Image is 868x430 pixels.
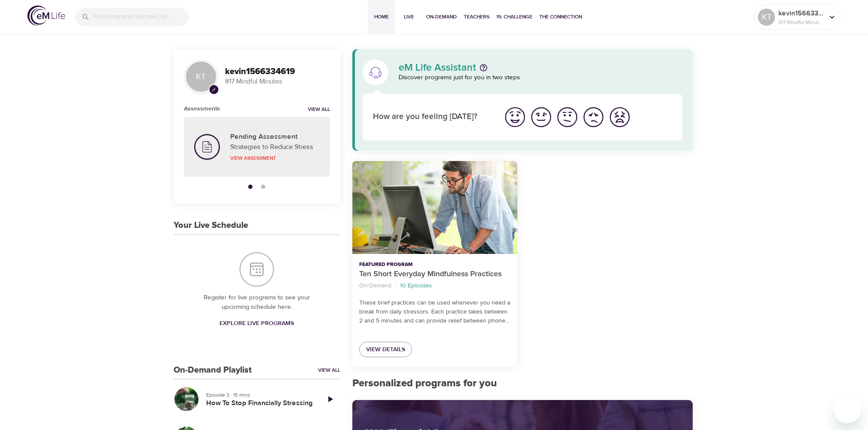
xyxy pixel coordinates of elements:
h6: Assessments [184,104,220,113]
button: I'm feeling good [528,104,554,130]
h3: kevin1566334619 [225,67,330,77]
button: I'm feeling worst [607,104,633,130]
p: Strategies to Reduce Stress [230,142,320,152]
a: Explore Live Programs [216,316,297,331]
a: Play Episode [320,389,340,409]
button: I'm feeling bad [580,104,607,130]
span: Teachers [464,12,490,21]
h5: How To Stop Financially Stressing [206,399,313,408]
p: Discover programs just for you in two steps [399,73,683,83]
span: 1% Challenge [496,12,532,21]
img: bad [582,105,605,129]
a: View All [318,367,340,374]
p: These brief practices can be used whenever you need a break from daily stressors. Each practice t... [359,299,511,325]
div: KT [758,9,775,26]
p: 817 Mindful Minutes [778,18,824,26]
a: View all notifications [308,106,330,113]
button: How To Stop Financially Stressing [174,386,199,412]
img: worst [608,105,631,129]
p: Episode 3 · 15 mins [206,391,313,399]
span: The Connection [539,12,582,21]
span: Live [399,12,419,21]
p: How are you feeling [DATE]? [373,111,492,123]
span: On-Demand [426,12,457,21]
p: Featured Program [359,261,511,269]
img: ok [556,105,579,129]
h3: Your Live Schedule [174,221,248,230]
p: Ten Short Everyday Mindfulness Practices [359,269,511,280]
p: 817 Mindful Minutes [225,77,330,87]
a: View Details [359,342,412,358]
input: Find programs, teachers, etc... [93,8,189,26]
p: 10 Episodes [400,281,432,290]
img: logo [27,6,65,26]
p: View Assessment [230,154,320,162]
p: Register for live programs to see your upcoming schedule here. [191,293,323,312]
h2: Personalized programs for you [352,377,693,390]
nav: breadcrumb [359,280,511,292]
h3: On-Demand Playlist [174,365,252,375]
img: Your Live Schedule [240,252,274,287]
img: eM Life Assistant [369,66,382,79]
h5: Pending Assessment [230,132,320,141]
button: Ten Short Everyday Mindfulness Practices [352,161,517,254]
span: Explore Live Programs [219,318,294,329]
img: great [503,105,527,129]
iframe: Button to launch messaging window [834,396,861,423]
span: View Details [366,344,405,355]
p: eM Life Assistant [399,63,476,73]
button: I'm feeling ok [554,104,580,130]
button: I'm feeling great [502,104,528,130]
span: Home [371,12,392,21]
div: KT [184,60,218,94]
li: · [395,280,396,292]
p: kevin1566334619 [778,8,824,18]
img: good [529,105,553,129]
p: On-Demand [359,281,391,290]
